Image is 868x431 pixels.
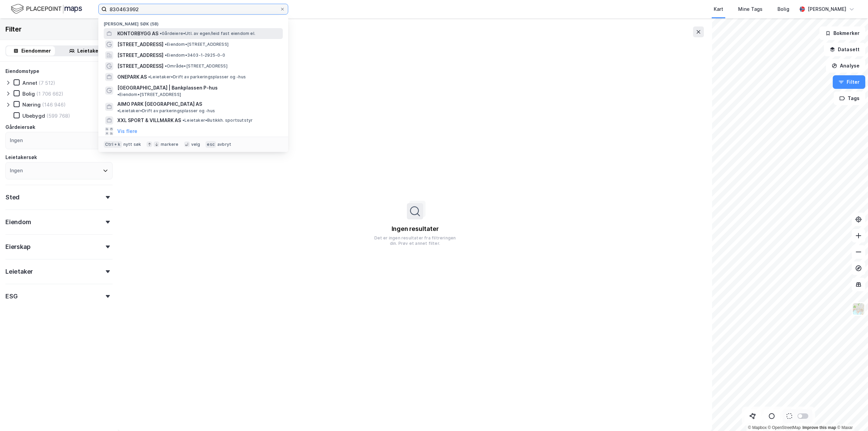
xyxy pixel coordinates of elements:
[117,51,163,59] span: [STREET_ADDRESS]
[36,91,63,97] div: (1 706 662)
[161,142,178,147] div: markere
[165,42,229,47] span: Eiendom • [STREET_ADDRESS]
[117,108,119,113] span: •
[5,153,37,161] div: Leietakersøk
[10,166,23,175] div: Ingen
[182,118,184,123] span: •
[165,63,228,69] span: Område • [STREET_ADDRESS]
[5,123,35,131] div: Gårdeiersøk
[820,26,865,40] button: Bokmerker
[117,84,218,92] span: [GEOGRAPHIC_DATA] | Bankplassen P-hus
[117,92,119,97] span: •
[117,100,202,108] span: AIMO PARK [GEOGRAPHIC_DATA] AS
[104,141,122,148] div: Ctrl + k
[777,5,789,13] div: Bolig
[160,31,162,36] span: •
[834,92,865,105] button: Tags
[107,4,280,14] input: Søk på adresse, matrikkel, gårdeiere, leietakere eller personer
[738,5,763,13] div: Mine Tags
[117,73,147,81] span: ONEPARK AS
[824,43,865,56] button: Datasett
[372,235,458,246] div: Det er ingen resultater fra filtreringen din. Prøv et annet filter.
[748,425,767,430] a: Mapbox
[833,75,865,89] button: Filter
[42,101,66,108] div: (146 946)
[5,24,22,35] div: Filter
[768,425,801,430] a: OpenStreetMap
[714,5,723,13] div: Kart
[22,91,35,97] div: Bolig
[46,113,70,119] div: (599 768)
[217,142,231,147] div: avbryt
[808,5,846,13] div: [PERSON_NAME]
[117,62,163,70] span: [STREET_ADDRESS]
[182,118,253,123] span: Leietaker • Butikkh. sportsutstyr
[191,142,200,147] div: velg
[117,92,181,97] span: Eiendom • [STREET_ADDRESS]
[148,74,246,80] span: Leietaker • Drift av parkeringsplasser og -hus
[10,136,23,144] div: Ingen
[160,31,255,36] span: Gårdeiere • Utl. av egen/leid fast eiendom el.
[117,108,215,114] span: Leietaker • Drift av parkeringsplasser og -hus
[205,141,216,148] div: esc
[5,292,17,300] div: ESG
[22,113,45,119] div: Ubebygd
[803,425,836,430] a: Improve this map
[392,225,439,233] div: Ingen resultater
[5,268,33,276] div: Leietaker
[39,80,55,86] div: (7 512)
[5,67,39,75] div: Eiendomstype
[5,193,20,201] div: Sted
[165,42,167,47] span: •
[165,53,225,58] span: Eiendom • 3403-1-2925-0-0
[5,218,31,226] div: Eiendom
[852,302,865,315] img: Z
[123,142,141,147] div: nytt søk
[77,47,103,55] div: Leietakere
[5,243,30,251] div: Eierskap
[22,80,37,86] div: Annet
[826,59,865,73] button: Analyse
[98,16,288,28] div: [PERSON_NAME] søk (58)
[834,398,868,431] iframe: Chat Widget
[165,53,167,58] span: •
[117,30,158,38] span: KONTORBYGG AS
[117,40,163,48] span: [STREET_ADDRESS]
[22,101,41,108] div: Næring
[117,127,137,135] button: Vis flere
[148,74,150,79] span: •
[117,116,181,124] span: XXL SPORT & VILLMARK AS
[165,63,167,68] span: •
[11,3,82,15] img: logo.f888ab2527a4732fd821a326f86c7f29.svg
[21,47,51,55] div: Eiendommer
